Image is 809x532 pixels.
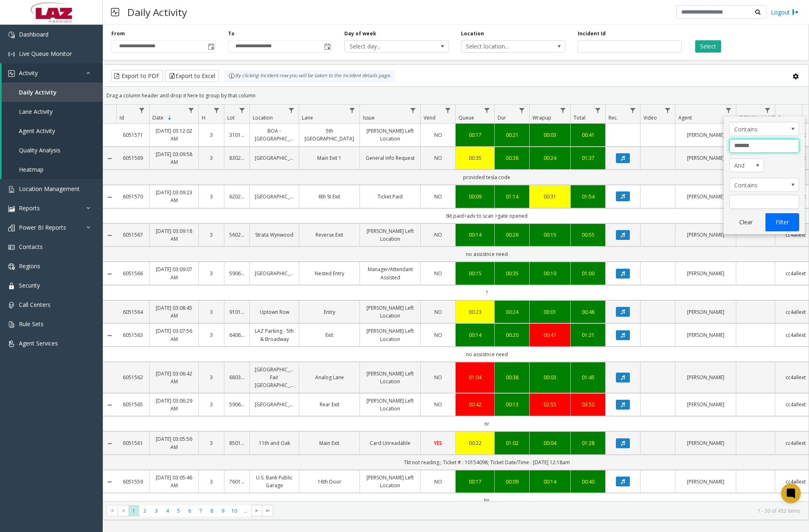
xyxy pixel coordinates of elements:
[255,154,294,162] a: [GEOGRAPHIC_DATA]
[680,231,731,239] a: [PERSON_NAME]
[576,308,600,316] a: 00:48
[139,505,150,516] span: Page 2
[426,131,450,139] a: NO
[461,131,489,139] a: 00:17
[500,269,524,277] a: 00:35
[255,366,294,389] a: [GEOGRAPHIC_DATA] Fair [GEOGRAPHIC_DATA]
[500,308,524,316] div: 00:24
[729,213,763,231] button: Clear
[111,30,125,37] label: From
[365,193,415,200] a: Ticket Paid
[576,231,600,239] a: 00:55
[408,105,419,116] a: Issue Filter Menu
[154,435,194,451] a: [DATE] 03:05:56 AM
[535,331,565,339] div: 00:47
[500,193,524,200] div: 01:14
[365,397,415,412] a: [PERSON_NAME] Left Location
[535,131,565,139] a: 00:03
[576,401,600,408] div: 03:50
[461,373,489,381] a: 01:04
[535,231,565,239] a: 00:15
[345,41,427,52] span: Select day...
[576,373,600,381] div: 01:45
[19,301,51,309] span: Call Centers
[576,331,600,339] div: 01:21
[255,327,294,343] a: LAZ Parking - 5th & Broadway
[627,105,638,116] a: Rec. Filter Menu
[304,154,355,162] a: Main Exit 1
[461,193,489,200] div: 00:09
[2,102,103,121] a: Lane Activity
[111,2,119,22] img: pageIcon
[535,308,565,316] div: 00:01
[211,105,222,116] a: H Filter Menu
[154,265,194,281] a: [DATE] 03:09:07 AM
[365,370,415,385] a: [PERSON_NAME] Left Location
[535,269,565,277] div: 00:10
[204,193,219,200] a: 3
[19,146,60,154] span: Quality Analysis
[576,478,600,486] a: 00:40
[662,105,673,116] a: Video Filter Menu
[426,269,450,277] a: NO
[228,30,235,37] label: To
[19,204,40,212] span: Reports
[558,105,569,116] a: Wrapup Filter Menu
[426,373,450,381] a: NO
[229,231,244,239] a: 560255
[461,269,489,277] a: 00:15
[304,373,355,381] a: Analog Lane
[576,131,600,139] a: 00:41
[434,270,442,277] span: NO
[111,70,163,82] button: Export to PDF
[229,154,244,162] a: 830202
[229,478,244,486] a: 760140
[204,373,219,381] a: 3
[19,88,57,96] span: Daily Activity
[304,269,355,277] a: Nested Entry
[461,41,544,52] span: Select location...
[426,478,450,486] a: NO
[2,140,103,160] a: Quality Analysis
[461,308,489,316] a: 00:23
[323,41,332,52] span: Toggle popup
[121,331,144,339] a: 6051563
[8,51,15,58] img: 'icon'
[206,41,215,52] span: Toggle popup
[576,193,600,200] a: 01:54
[19,127,55,135] span: Agent Activity
[434,309,442,316] span: NO
[154,189,194,204] a: [DATE] 03:09:23 AM
[204,269,219,277] a: 3
[500,439,524,447] a: 01:02
[103,271,116,277] a: Collapse Details
[8,205,15,212] img: 'icon'
[680,331,731,339] a: [PERSON_NAME]
[262,505,273,516] span: Go to the last page
[500,131,524,139] div: 00:21
[204,308,219,316] a: 3
[535,154,565,162] a: 00:24
[500,478,524,486] a: 00:09
[229,331,244,339] a: 640601
[121,131,144,139] a: 6051571
[434,440,442,447] span: YES
[535,373,565,381] a: 00:03
[19,243,43,251] span: Contacts
[535,478,565,486] a: 00:14
[8,283,15,289] img: 'icon'
[304,439,355,447] a: Main Exit
[103,402,116,408] a: Collapse Details
[500,331,524,339] div: 00:20
[286,105,297,116] a: Location Filter Menu
[347,105,358,116] a: Lane Filter Menu
[204,131,219,139] a: 3
[680,154,731,162] a: [PERSON_NAME]
[426,154,450,162] a: NO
